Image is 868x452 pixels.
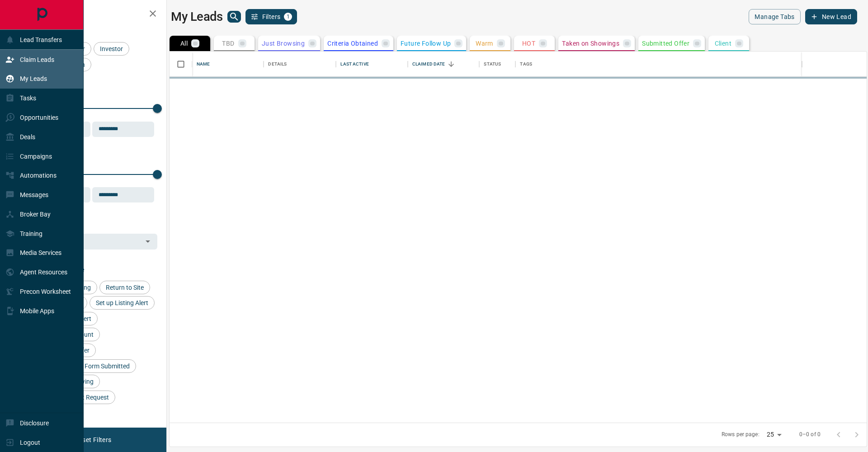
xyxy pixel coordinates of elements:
[222,40,234,47] p: TBD
[69,432,117,447] button: Reset Filters
[90,296,155,310] div: Set up Listing Alert
[445,58,458,71] button: Sort
[340,52,368,77] div: Last Active
[171,9,223,24] h1: My Leads
[94,42,129,56] div: Investor
[515,52,802,77] div: Tags
[285,14,291,20] span: 1
[245,9,297,24] button: Filters1
[262,40,305,47] p: Just Browsing
[522,40,535,47] p: HOT
[408,52,479,77] div: Claimed Date
[93,299,151,306] span: Set up Listing Alert
[327,40,378,47] p: Criteria Obtained
[99,281,150,294] div: Return to Site
[180,40,188,47] p: All
[192,52,264,77] div: Name
[476,40,493,47] p: Warm
[799,431,821,438] p: 0–0 of 0
[479,52,515,77] div: Status
[749,9,800,24] button: Manage Tabs
[336,52,407,77] div: Last Active
[715,40,731,47] p: Client
[197,52,210,77] div: Name
[268,52,287,77] div: Details
[562,40,619,47] p: Taken on Showings
[484,52,501,77] div: Status
[227,11,241,23] button: search button
[142,235,154,248] button: Open
[722,431,759,438] p: Rows per page:
[805,9,857,24] button: New Lead
[264,52,336,77] div: Details
[763,428,785,441] div: 25
[412,52,445,77] div: Claimed Date
[97,45,126,52] span: Investor
[642,40,689,47] p: Submitted Offer
[29,9,157,20] h2: Filters
[103,284,147,291] span: Return to Site
[401,40,451,47] p: Future Follow Up
[520,52,532,77] div: Tags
